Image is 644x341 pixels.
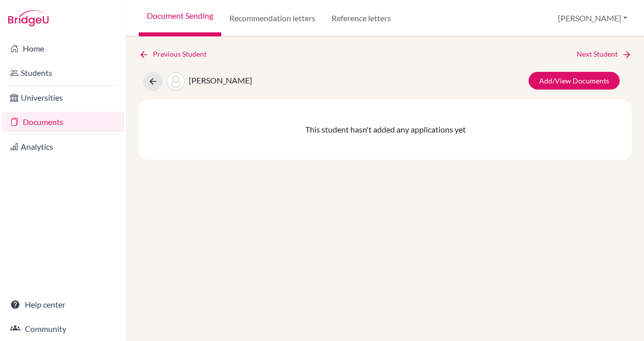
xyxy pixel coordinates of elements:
[139,99,632,160] div: This student hasn't added any applications yet
[2,63,124,83] a: Students
[553,9,632,28] button: [PERSON_NAME]
[189,75,252,85] span: [PERSON_NAME]
[2,294,124,315] a: Help center
[2,319,124,339] a: Community
[8,10,49,26] img: Bridge-U
[139,49,215,60] a: Previous Student
[2,137,124,157] a: Analytics
[2,88,124,108] a: Universities
[2,112,124,132] a: Documents
[577,49,632,60] a: Next Student
[2,38,124,59] a: Home
[529,72,620,90] a: Add/View Documents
